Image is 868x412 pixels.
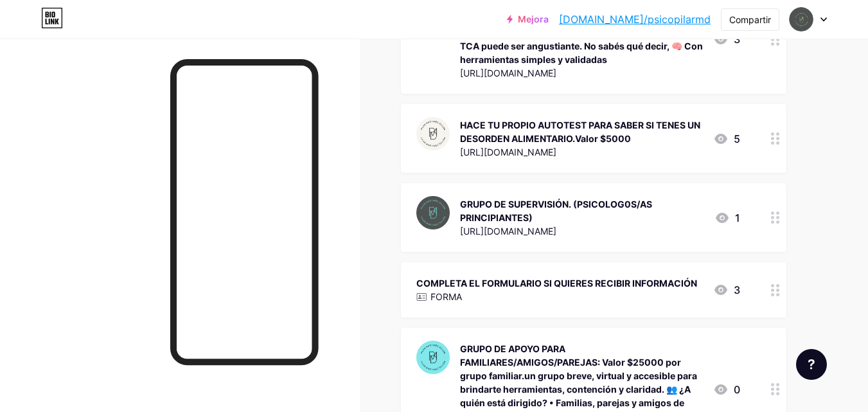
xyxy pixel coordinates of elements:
font: GRUPO DE SUPERVISIÓN. (PSICOLOG0S/AS PRINCIPIANTES) [460,199,652,223]
font: FORMA [430,291,462,302]
font: 0 [734,383,740,396]
font: 1 [735,211,740,224]
font: 3 [734,283,740,296]
img: psicopilarmd [789,7,813,31]
font: 3 [734,33,740,46]
img: GRUPO DE SUPERVISIÓN. (PSICOLOG0S/AS PRINCIPIANTES) [416,196,450,229]
font: HACE TU PROPIO AUTOTEST PARA SABER SI TENES UN DESORDEN ALIMENTARIO.Valor $5000 [460,120,700,144]
font: [URL][DOMAIN_NAME] [460,226,556,237]
font: [URL][DOMAIN_NAME] [460,147,556,157]
a: [DOMAIN_NAME]/psicopilarmd [559,12,711,27]
font: [DOMAIN_NAME]/psicopilarmd [559,13,711,26]
font: Compartir [729,14,771,25]
font: COMPLETA EL FORMULARIO SI QUIERES RECIBIR INFORMACIÓN [416,278,697,289]
img: HACE TU PROPIO AUTOTEST PARA SABER SI TENES UN DESORDEN ALIMENTARIO.Valor $5000 [416,117,450,150]
img: GRUPO DE APOYO PARA FAMILIARES/AMIGOS/PAREJAS: Valor $25000 por grupo familiar.un grupo breve, vi... [416,341,450,374]
font: [URL][DOMAIN_NAME] [460,67,556,78]
font: Mejora [518,13,549,24]
font: 5 [734,132,740,145]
